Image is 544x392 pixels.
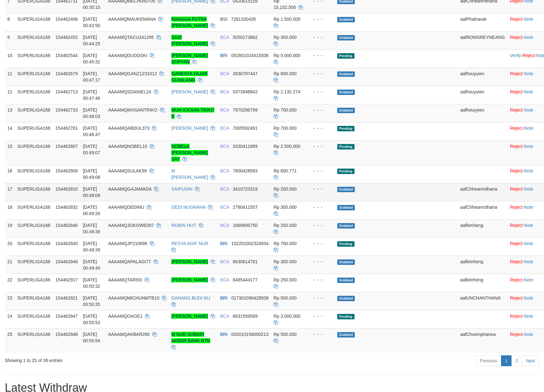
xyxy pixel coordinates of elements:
a: Note [524,277,533,282]
a: Reject [510,314,523,319]
td: 18 [5,201,15,219]
span: 154462733 [55,107,78,113]
span: BCA [220,277,229,282]
span: [DATE] 00:45:32 [83,53,100,64]
div: - - - [308,240,332,247]
div: - - - [308,186,332,192]
span: [DATE] 00:47:46 [83,89,100,101]
a: Note [524,332,533,337]
td: SUPERLIGA168 [15,68,53,86]
a: Reject [510,17,523,22]
td: aafROMSREYNEANG [458,31,507,49]
a: Note [524,223,533,228]
a: Note [524,259,533,264]
span: Grabbed [337,71,355,77]
div: - - - [308,204,332,210]
span: Copy 002010158000213 to clipboard [231,332,268,337]
td: SUPERLIGA168 [15,183,53,201]
div: Showing 1 to 25 of 38 entries [5,355,222,364]
div: - - - [308,107,332,113]
td: 11 [5,68,15,86]
a: Note [524,126,533,131]
span: 154462713 [55,89,78,94]
span: AAAAMQABDUL373 [108,126,149,131]
span: [DATE] 00:49:09 [83,186,100,198]
span: Grabbed [337,223,355,229]
span: Copy 152201002324504 to clipboard [231,241,268,246]
td: 16 [5,165,15,183]
td: SUPERLIGA168 [15,49,53,68]
td: 19 [5,219,15,237]
a: Note [524,186,533,192]
td: 9 [5,31,15,49]
span: 154462917 [55,277,78,282]
span: 154462544 [55,53,78,58]
span: BCA [220,89,229,94]
span: Grabbed [337,90,355,95]
a: Note [524,295,533,301]
span: BCA [220,168,229,173]
td: SUPERLIGA168 [15,237,53,256]
a: Reject [510,107,523,113]
span: Rp 1.500.000 [274,17,300,22]
span: 154462452 [55,35,78,40]
span: 154462807 [55,144,78,149]
span: Copy 7970296799 to clipboard [233,107,258,113]
span: Grabbed [337,278,355,283]
span: Grabbed [337,17,355,22]
span: [DATE] 00:50:32 [83,277,100,289]
a: Reject [510,168,523,173]
span: [DATE] 00:49:40 [83,259,100,271]
div: - - - [308,313,332,319]
a: DEDI NUGRAHA [171,205,205,210]
span: Rp 3.000.000 [274,314,300,319]
span: AAAAMQAPALAGI77 [108,259,151,264]
a: Note [524,107,533,113]
span: Pending [337,53,354,59]
span: BCA [220,126,229,131]
span: Pending [337,169,354,174]
a: Reject [522,53,535,58]
span: Rp 200.000 [274,186,297,192]
a: SAIPUDIN [171,186,192,192]
a: Note [524,144,533,149]
span: [DATE] 00:49:08 [83,168,100,180]
span: Rp 600.771 [274,168,297,173]
a: Next [522,355,539,366]
div: - - - [308,70,332,77]
div: - - - [308,258,332,265]
td: 15 [5,140,15,165]
td: 10 [5,49,15,68]
span: Copy 5050173862 to clipboard [233,35,258,40]
span: [DATE] 00:48:47 [83,126,100,137]
td: 23 [5,292,15,310]
a: 2 [511,355,522,366]
span: Pending [337,144,354,149]
a: Reject [510,126,523,131]
td: SUPERLIGA168 [15,122,53,140]
td: 14 [5,122,15,140]
td: aafkimheng [458,274,507,292]
span: [DATE] 00:50:54 [83,332,100,343]
div: - - - [308,16,332,22]
a: Reject [510,144,523,149]
td: aafhouyyien [458,104,507,122]
span: Rp 250.000 [274,277,297,282]
span: [DATE] 00:49:07 [83,144,100,155]
a: GANESYA FAJAR GUMILANG [171,71,207,83]
span: BRI [220,332,227,337]
span: Grabbed [337,35,355,40]
a: Reject [510,186,523,192]
span: Copy 0373948842 to clipboard [233,89,258,94]
a: 1 [501,355,512,366]
span: BCA [220,314,229,319]
span: Copy 3330411669 to clipboard [233,144,258,149]
a: Previous [476,355,501,366]
span: [DATE] 00:50:53 [83,314,100,325]
a: Note [524,168,533,173]
div: - - - [308,143,332,149]
a: M [PERSON_NAME] [171,168,208,180]
td: SUPERLIGA168 [15,256,53,274]
div: - - - [308,34,332,40]
td: 17 [5,183,15,201]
